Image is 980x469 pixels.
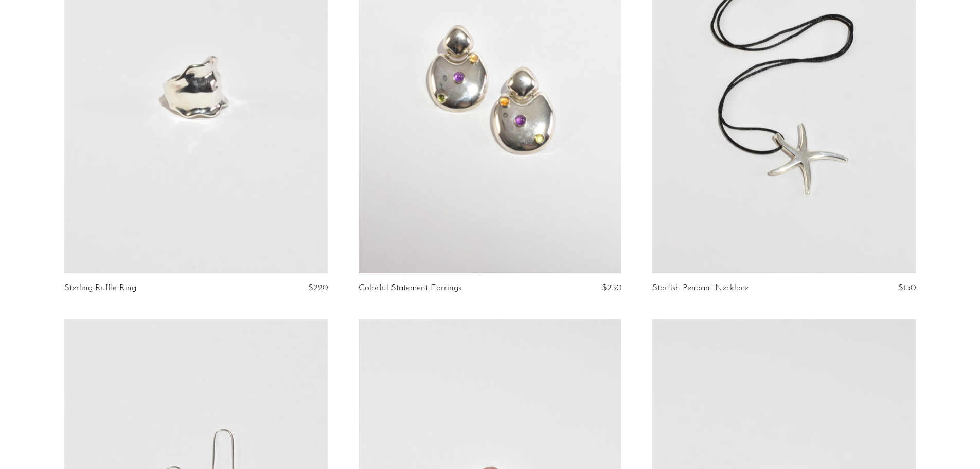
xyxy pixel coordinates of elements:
[602,284,621,292] span: $250
[652,284,749,293] a: Starfish Pendant Necklace
[308,284,328,292] span: $220
[64,284,136,293] a: Sterling Ruffle Ring
[898,284,916,292] span: $150
[359,284,461,293] a: Colorful Statement Earrings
